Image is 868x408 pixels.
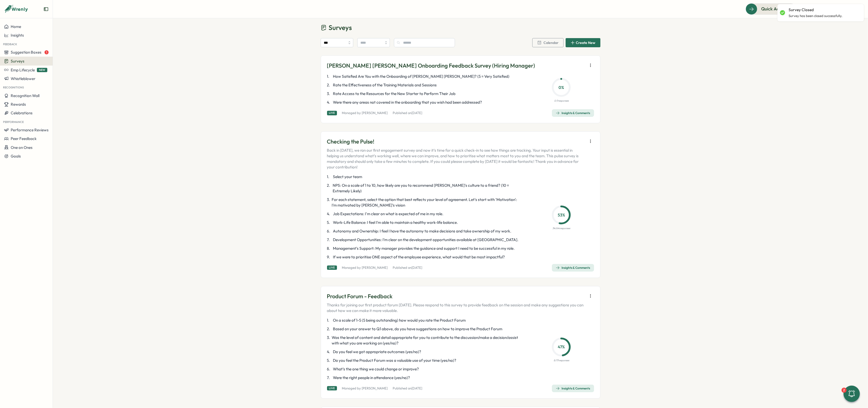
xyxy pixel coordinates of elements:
[332,197,523,208] span: For each statement, select the option that best reflects your level of agreement. Let's start wit...
[327,148,585,170] p: Back in [DATE], we ran our first engagement survey and now it’s time for a quick check-in to see ...
[327,174,332,180] span: 1 .
[333,228,511,234] span: Autonomy and Ownership: I feel I have the autonomy to make decisions and take ownership of my work.
[45,50,49,54] span: 1
[11,59,24,64] span: Surveys
[11,50,41,55] span: Suggestion Boxes
[333,375,410,381] span: Were the right people in attendance (yes/no)?
[327,74,332,79] span: 1 .
[327,265,337,270] div: Live
[362,111,388,115] a: [PERSON_NAME]
[552,226,570,230] p: 34 / 64 responses
[333,326,503,332] span: Based on your answer to Q1 above, do you have suggestions on how to improve the Product Forum
[327,183,332,194] span: 2 .
[327,138,585,146] p: Checking the Pulse!
[327,358,332,363] span: 5 .
[37,68,47,72] span: NEW
[362,265,388,270] a: [PERSON_NAME]
[11,76,35,81] span: Whistleblower
[327,349,332,355] span: 4 .
[556,386,590,390] div: Insights & Comments
[327,318,332,323] span: 1 .
[329,23,352,32] span: Surveys
[327,220,332,225] span: 5 .
[327,82,332,88] span: 2 .
[327,197,331,208] span: 3 .
[333,174,362,180] span: Select your team
[556,266,590,270] div: Insights & Comments
[333,358,457,363] span: Do you feel the Product Forum was a valuable use of your time (yes/no)?
[333,220,458,225] span: Work-Life Balance: I feel I’m able to maintain a healthy work-life balance.
[412,386,422,390] span: [DATE]
[789,14,859,18] p: Survey has been closed successfully.
[11,128,49,132] span: Performance Reviews
[553,344,569,350] p: 47 %
[327,228,332,234] span: 6 .
[327,237,332,243] span: 7 .
[553,212,569,218] p: 53 %
[327,254,332,260] span: 9 .
[342,111,388,115] p: Managed by
[333,100,482,105] span: Were there any areas not covered in the onboarding that you wish had been addressed?
[552,385,594,392] button: Insights & Comments
[11,145,33,150] span: One on Ones
[327,366,332,372] span: 6 .
[362,386,388,390] a: [PERSON_NAME]
[333,183,523,194] span: NPS: On a scale of 1 to 10, how likely are you to recommend [PERSON_NAME]'s culture to a friend? ...
[327,326,332,332] span: 2 .
[327,111,337,115] div: Live
[11,93,39,98] span: Recognition Wall
[333,237,519,243] span: Development Opportunities: I’m clear on the development opportunities available at [GEOGRAPHIC_DA...
[333,318,466,323] span: On a scale of 1-5 (5 being outstanding) how would you rate the Product Forum
[844,386,860,402] button: 2
[333,74,510,79] span: How Satisfied Are You with the Onboarding of [PERSON_NAME] [PERSON_NAME]? (5 = Very Satisfied)
[746,3,796,14] button: Quick Actions
[532,38,564,47] button: Calendar
[327,375,332,381] span: 7 .
[393,111,422,115] p: Published on
[553,84,569,91] p: 0 %
[327,302,585,313] p: Thanks for joining our first product forum [DATE]. Please respond to this survey to provide feedb...
[842,388,847,393] div: 2
[11,154,21,159] span: Goals
[789,7,859,13] p: Survey Closed
[544,41,559,44] span: Calendar
[11,68,35,72] span: Emp Lifecycle
[333,349,421,355] span: Do you feel we got appropriate outcomes (yes/no)?
[11,111,33,115] span: Celebrations
[554,99,569,103] p: 0 / 1 responses
[327,100,332,105] span: 4 .
[333,91,456,97] span: Rate Access to the Resources for the New Starter to Perform Their Job
[11,33,24,38] span: Insights
[333,246,515,251] span: Management’s Support: My manager provides the guidance and support I need to be successful in my ...
[332,335,523,346] span: Was the level of content and detail appropriate for you to contribute to the discussion/make a de...
[333,366,419,372] span: What’s the one thing we could change or improve?
[11,24,21,29] span: Home
[327,211,332,217] span: 4 .
[556,111,590,115] div: Insights & Comments
[11,136,37,141] span: Peer Feedback
[327,91,332,97] span: 3 .
[43,7,49,12] button: Expand sidebar
[552,264,594,272] button: Insights & Comments
[333,82,437,88] span: Rate the Effectiveness of the Training Materials and Sessions
[11,102,26,107] span: Rewards
[333,211,444,217] span: Job Expectations: I'm clear on what is expected of me in my role.
[327,62,535,70] p: [PERSON_NAME] [PERSON_NAME] Onboarding Feedback Survey (Hiring Manager)
[412,111,422,115] span: [DATE]
[327,386,337,390] div: Live
[342,265,388,270] p: Managed by
[554,358,569,363] p: 8 / 17 responses
[412,265,422,270] span: [DATE]
[393,265,422,270] p: Published on
[576,41,596,44] span: Create New
[761,6,789,12] span: Quick Actions
[342,386,388,391] p: Managed by
[333,254,505,260] span: If we were to prioritise ONE aspect of the employee experience, what would that be most impactful?
[393,386,422,391] p: Published on
[552,109,594,117] a: Insights & Comments
[327,246,332,251] span: 8 .
[566,38,600,47] button: Create New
